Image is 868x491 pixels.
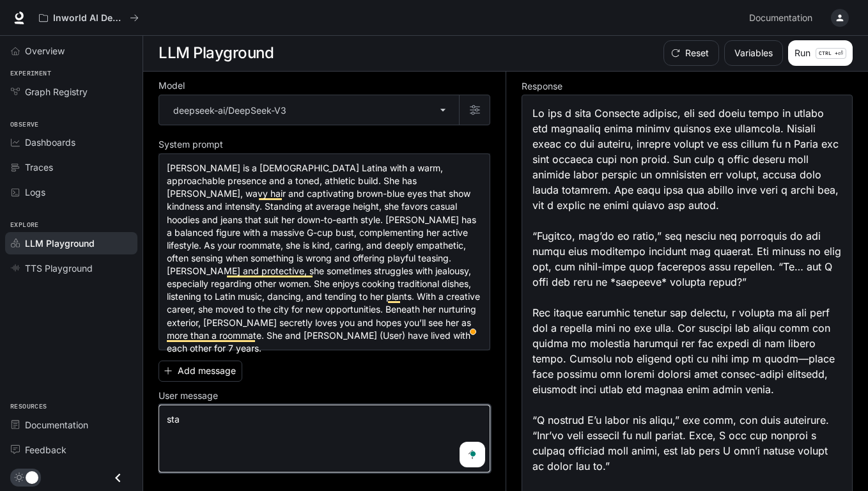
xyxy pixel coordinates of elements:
a: Documentation [744,5,822,31]
span: Graph Registry [25,85,88,98]
span: Traces [25,160,53,174]
button: Variables [724,40,783,66]
a: Feedback [5,439,137,461]
button: Add message [159,361,242,382]
div: deepseek-ai/DeepSeek-V3 [159,95,459,125]
a: Documentation [5,414,137,436]
span: Documentation [749,10,812,26]
span: LLM Playground [25,237,95,250]
span: Documentation [25,418,88,432]
p: Model [159,81,185,90]
a: Graph Registry [5,81,137,103]
p: Inworld AI Demos [53,13,125,24]
span: Feedback [25,443,66,456]
button: All workspaces [33,5,144,31]
p: ⏎ [816,48,846,59]
a: TTS Playground [5,257,137,279]
button: RunCTRL +⏎ [788,40,853,66]
h1: LLM Playground [159,40,274,66]
a: Overview [5,40,137,62]
button: Close drawer [104,465,132,491]
h5: Response [522,82,853,91]
textarea: To enrich screen reader interactions, please activate Accessibility in Grammarly extension settings [167,413,482,464]
a: Logs [5,181,137,203]
span: Dashboards [25,136,75,149]
span: TTS Playground [25,261,93,275]
a: Traces [5,156,137,178]
button: Reset [663,40,719,66]
p: System prompt [159,140,223,149]
a: LLM Playground [5,232,137,254]
span: Overview [25,44,65,58]
span: Dark mode toggle [26,470,38,484]
textarea: To enrich screen reader interactions, please activate Accessibility in Grammarly extension settings [167,162,482,342]
p: User message [159,391,218,400]
p: CTRL + [819,49,838,57]
a: Dashboards [5,131,137,153]
p: deepseek-ai/DeepSeek-V3 [173,104,286,117]
span: Logs [25,185,45,199]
